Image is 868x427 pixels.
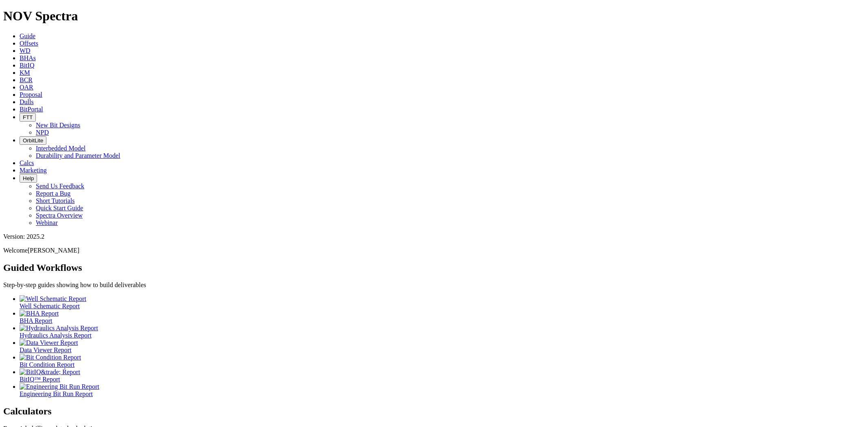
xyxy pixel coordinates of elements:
img: BitIQ&trade; Report [20,368,80,376]
a: Well Schematic Report Well Schematic Report [20,295,865,309]
a: Dulls [20,98,34,105]
a: BCR [20,76,33,83]
button: FTT [20,113,36,122]
div: Version: 2025.2 [3,233,865,240]
span: OrbitLite [23,137,43,144]
span: Help [23,175,34,181]
a: Spectra Overview [36,212,83,219]
span: Bit Condition Report [20,361,74,368]
a: KM [20,69,30,76]
a: BitPortal [20,106,43,113]
img: Engineering Bit Run Report [20,383,99,390]
a: BHAs [20,54,36,61]
a: Proposal [20,91,42,98]
a: OAR [20,84,33,91]
a: Hydraulics Analysis Report Hydraulics Analysis Report [20,325,865,339]
img: Bit Condition Report [20,354,81,361]
img: BHA Report [20,310,59,317]
a: BitIQ&trade; Report BitIQ™ Report [20,368,865,383]
span: [PERSON_NAME] [28,247,79,254]
a: BitIQ [20,62,34,69]
button: Help [20,174,37,183]
a: Data Viewer Report Data Viewer Report [20,339,865,353]
span: Engineering Bit Run Report [20,390,93,397]
a: Short Tutorials [36,197,75,204]
a: WD [20,47,31,54]
a: Calcs [20,159,34,166]
h2: Calculators [3,406,865,417]
a: Marketing [20,167,47,174]
span: Hydraulics Analysis Report [20,332,92,339]
a: Webinar [36,219,58,226]
p: Welcome [3,247,865,254]
a: Report a Bug [36,190,70,197]
span: FTT [23,114,33,120]
a: Offsets [20,40,38,47]
a: Durability and Parameter Model [36,152,120,159]
img: Well Schematic Report [20,295,86,303]
a: Send Us Feedback [36,183,84,190]
a: Quick Start Guide [36,205,83,211]
a: BHA Report BHA Report [20,310,865,324]
a: Interbedded Model [36,145,85,152]
a: Guide [20,33,35,39]
h2: Guided Workflows [3,262,865,273]
h1: NOV Spectra [3,9,865,24]
span: Well Schematic Report [20,303,80,309]
button: OrbitLite [20,136,46,145]
img: Hydraulics Analysis Report [20,325,98,332]
a: New Bit Designs [36,122,80,129]
a: Engineering Bit Run Report Engineering Bit Run Report [20,383,865,397]
a: Bit Condition Report Bit Condition Report [20,354,865,368]
img: Data Viewer Report [20,339,78,346]
p: Step-by-step guides showing how to build deliverables [3,281,865,289]
span: Data Viewer Report [20,346,72,353]
a: NPD [36,129,49,136]
span: BHA Report [20,317,52,324]
span: BitIQ™ Report [20,376,60,383]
